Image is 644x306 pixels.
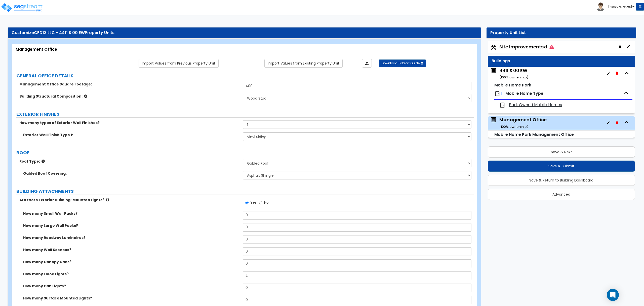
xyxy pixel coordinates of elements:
[382,61,420,65] span: Download Takeoff Guide
[23,284,239,289] label: How many Can Lights?
[23,211,239,216] label: How many Small Wall Packs?
[23,296,239,301] label: How many Surface Mounted Lights?
[494,91,500,97] img: door.png
[34,30,85,36] span: CFD13 LLC - 4411 S 00 EW
[16,149,474,156] label: ROOF
[139,59,219,68] a: Import the dynamic attribute values from previous properties.
[488,146,635,158] button: Save & Next
[488,161,635,172] button: Save & Submit
[607,289,619,301] div: Open Intercom Messenger
[379,59,426,67] button: Download Takeoff Guide
[488,189,635,200] button: Advanced
[264,59,343,68] a: Import the dynamic attribute values from existing properties.
[494,82,531,88] small: Mobile Home Park
[362,59,372,68] a: Import the dynamic attributes value through Excel sheet
[499,44,554,50] span: Site Improvements
[499,75,528,80] small: ( 100 % ownership)
[494,132,574,137] small: Mobile Home Park Management Office
[12,30,477,36] div: Customize Property Units
[488,175,635,186] button: Save & Return to Building Dashboard
[23,235,239,240] label: How many Roadway Luminaires?
[23,223,239,228] label: How many Large Wall Packs?
[596,3,605,11] img: avatar.png
[16,188,474,195] label: BUILDING ATTACHMENTS
[23,171,239,176] label: Gabled Roof Covering:
[490,116,547,129] span: Management Office
[608,5,632,9] b: [PERSON_NAME]
[490,116,497,123] img: building.svg
[259,200,262,205] input: No
[23,259,239,264] label: How many Canopy Cans?
[19,94,239,99] label: Building Structural Composition:
[509,102,562,108] span: Park Owned Mobile Homes
[490,67,528,80] span: 4411 S 00 EW
[19,82,239,87] label: Management Office Square Footage:
[106,198,109,202] i: click for more info!
[19,159,239,164] label: Roof Type:
[42,159,45,163] i: click for more info!
[499,124,528,129] small: ( 100 % ownership)
[23,247,239,252] label: How many Wall Sconces?
[505,90,543,96] span: Mobile Home Type
[16,47,473,52] div: Management Office
[245,200,249,205] input: Yes
[16,73,474,79] label: GENERAL OFFICE DETAILS
[19,197,239,202] label: Are there Exterior Building-Mounted Lights?
[1,3,44,13] img: logo_pro_r.png
[492,58,631,64] div: Buildings
[500,90,502,96] span: 1
[544,44,547,50] small: x1
[490,67,497,74] img: building.svg
[490,30,632,36] div: Property Unit List
[264,200,269,205] span: No
[490,44,497,51] img: Construction.png
[84,94,87,98] i: click for more info!
[16,111,474,117] label: EXTERIOR FINISHES
[19,120,239,125] label: How many types of Exterior Wall Finishes?
[23,271,239,277] label: How many Flood Lights?
[499,67,528,80] div: 4411 S 00 EW
[23,132,239,137] label: Exterior Wall Finish Type 1:
[499,116,547,129] div: Management Office
[250,200,257,205] span: Yes
[499,102,505,108] img: door.png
